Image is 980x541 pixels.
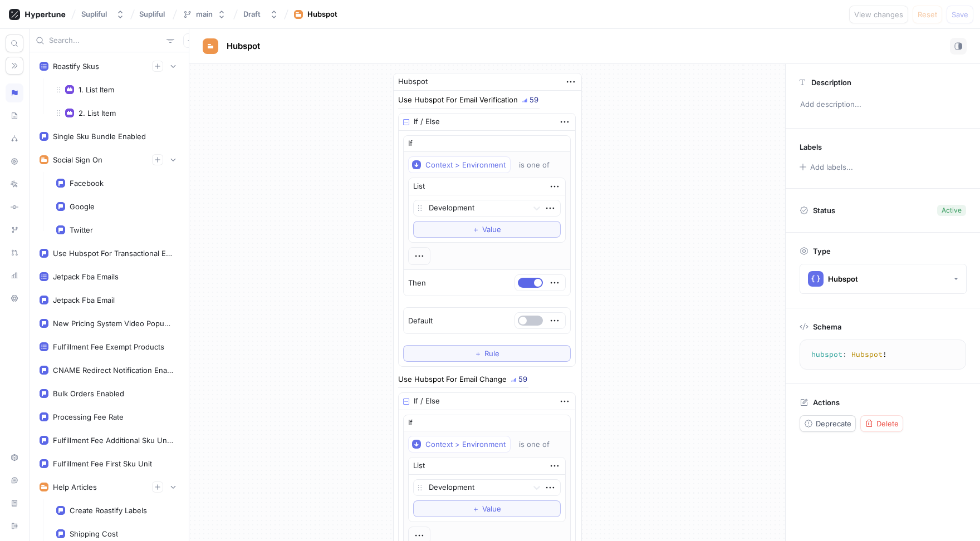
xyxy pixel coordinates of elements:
div: 1. List Item [79,85,114,94]
div: Branches [6,220,23,239]
div: is one of [519,160,550,170]
div: 59 [518,376,527,383]
button: ＋Value [413,221,561,238]
div: 59 [530,96,538,104]
span: Supliful [139,10,165,18]
div: Fulfillment Fee Exempt Products [53,342,164,351]
button: Hubspot [800,264,967,294]
p: Type [813,247,831,255]
div: Help Articles [53,483,97,491]
div: Bulk Orders Enabled [53,389,124,398]
button: Add labels... [796,160,856,174]
div: Preview [6,152,23,171]
div: Context > Environment [425,440,506,449]
span: ＋ [472,226,479,233]
div: Use Hubspot For Email Change [398,376,507,383]
span: Hubspot [227,42,260,51]
div: CNAME Redirect Notification Enabled [53,366,174,375]
button: main [178,5,231,23]
span: Deprecate [816,420,851,427]
span: Rule [484,350,499,357]
p: If [408,417,413,429]
div: Hubspot [398,76,428,87]
div: Shipping Cost [70,529,118,538]
input: Search... [49,35,162,46]
div: Diff [6,198,23,217]
div: Fulfillment Fee Additional Sku Units [53,436,174,445]
textarea: hubspot: Hubspot! [805,345,961,365]
p: Schema [813,322,841,331]
button: ＋Rule [403,345,571,362]
div: Schema [6,106,23,125]
div: 2. List Item [79,109,116,117]
span: Value [482,505,501,512]
p: Actions [813,398,840,407]
div: Live chat [6,471,23,490]
button: View changes [849,6,908,23]
div: Logs [6,175,23,194]
div: Draft [243,9,261,19]
div: Social Sign On [53,155,102,164]
div: main [196,9,213,19]
div: New Pricing System Video Popup Enabled [53,319,174,328]
p: Status [813,203,835,218]
span: ＋ [474,350,482,357]
p: Default [408,316,433,327]
div: Fulfillment Fee First Sku Unit [53,459,152,468]
button: Context > Environment [408,436,511,453]
div: Supliful [81,9,107,19]
p: Then [408,278,426,289]
button: Deprecate [800,415,856,432]
div: is one of [519,440,550,449]
div: Context > Environment [425,160,506,170]
div: Create Roastify Labels [70,506,147,515]
span: Value [482,226,501,233]
div: Hubspot [307,9,337,20]
div: Documentation [6,494,23,513]
div: Roastify Skus [53,62,99,71]
button: Draft [239,5,283,23]
div: Google [70,202,95,211]
div: Active [942,205,962,215]
div: Splits [6,129,23,148]
span: ＋ [472,505,479,512]
div: Logic [6,83,23,102]
div: Jetpack Fba Emails [53,272,119,281]
div: List [413,460,425,471]
div: Use Hubspot For Transactional Emails [53,249,174,258]
span: Delete [876,420,899,427]
p: Add description... [795,95,971,114]
div: If / Else [414,396,440,407]
button: Supliful [77,5,129,23]
p: Description [811,78,851,87]
div: Add labels... [810,164,853,171]
div: Pull requests [6,243,23,262]
button: is one of [514,436,566,453]
p: If [408,138,413,149]
div: List [413,181,425,192]
button: Save [947,6,973,23]
p: Labels [800,142,822,151]
button: Reset [913,6,942,23]
button: ＋Value [413,500,561,517]
div: Sign out [6,517,23,535]
span: Reset [918,11,937,18]
span: View changes [854,11,903,18]
button: Context > Environment [408,156,511,173]
div: If / Else [414,116,440,127]
div: Single Sku Bundle Enabled [53,132,146,141]
span: Save [952,11,968,18]
div: Settings [6,289,23,308]
div: Facebook [70,179,104,188]
div: Twitter [70,225,93,234]
div: Hubspot [828,274,858,284]
div: Setup [6,448,23,467]
button: is one of [514,156,566,173]
div: Use Hubspot For Email Verification [398,96,518,104]
button: Delete [860,415,903,432]
div: Processing Fee Rate [53,412,124,421]
div: Analytics [6,266,23,285]
div: Jetpack Fba Email [53,296,115,304]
